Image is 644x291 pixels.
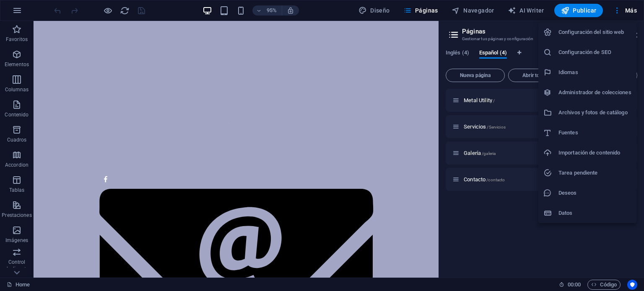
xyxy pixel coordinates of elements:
[558,188,631,198] h6: Deseos
[558,128,631,138] h6: Fuentes
[558,88,631,98] h6: Administrador de colecciones
[558,27,631,37] h6: Configuración del sitio web
[558,108,631,118] h6: Archivos y fotos de catálogo
[558,148,631,158] h6: Importación de contenido
[558,168,631,178] h6: Tarea pendiente
[558,67,631,77] h6: Idiomas
[558,47,631,57] h6: Configuración de SEO
[558,208,631,218] h6: Datos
